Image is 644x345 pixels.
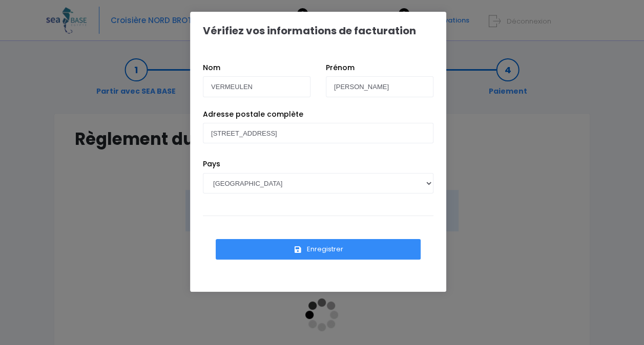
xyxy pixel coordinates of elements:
label: Prénom [326,62,355,73]
button: Enregistrer [216,239,421,260]
label: Nom [203,62,220,73]
label: Pays [203,159,220,169]
h1: Vérifiez vos informations de facturation [203,25,416,37]
label: Adresse postale complète [203,109,303,120]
